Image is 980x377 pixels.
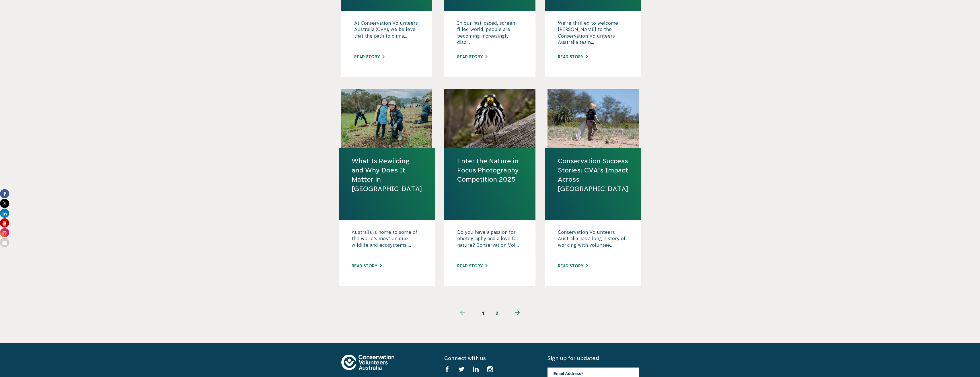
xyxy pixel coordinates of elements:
[558,20,628,48] p: We’re thrilled to welcome [PERSON_NAME] to the Conservation Volunteers Australia team...
[476,306,490,320] span: 1
[444,355,535,362] h5: Connect with us
[457,264,487,268] a: Read story
[352,156,422,193] a: What Is Rewilding and Why Does It Matter in [GEOGRAPHIC_DATA]
[558,156,628,193] a: Conservation Success Stories: CVA’s Impact Across [GEOGRAPHIC_DATA]
[352,229,422,258] p: Australia is home to some of the world’s most unique wildlife and ecosystems....
[558,229,628,258] p: Conservation Volunteers Australia has a long history of working with voluntee...
[558,55,588,59] a: Read story
[558,264,588,268] a: Read story
[354,55,384,59] a: Read story
[490,306,504,320] a: 2
[449,306,532,320] ul: Pagination
[341,355,394,370] img: logo-footer.svg
[457,156,523,184] a: Enter the Nature in Focus Photography Competition 2025
[504,306,532,320] a: Next page
[354,20,420,48] p: At Conservation Volunteers Australia (CVA), we believe that the path to clima...
[457,20,523,48] p: In our fast-paced, screen-filled world, people are becoming increasingly disc...
[457,55,487,59] a: Read story
[352,264,382,268] a: Read story
[548,355,639,362] h5: Sign up for updates!
[457,229,523,258] p: Do you have a passion for photography and a love for nature? Conservation Vol...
